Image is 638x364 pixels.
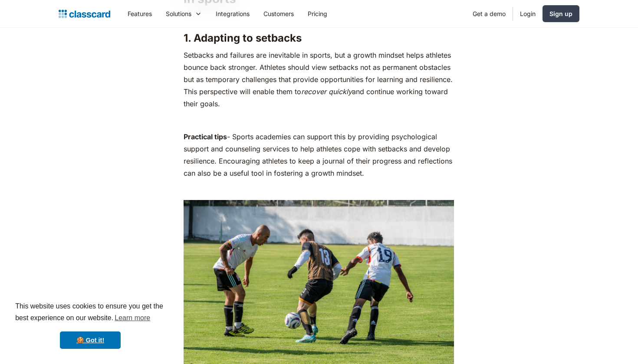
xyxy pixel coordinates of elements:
[466,4,513,23] a: Get a demo
[113,312,151,325] a: learn more about cookies
[15,301,165,325] span: This website uses cookies to ensure you get the best experience on our website.
[301,4,334,23] a: Pricing
[184,32,302,44] strong: 1. Adapting to setbacks
[7,293,174,357] div: cookieconsent
[513,4,543,23] a: Login
[184,132,227,141] strong: Practical tips
[301,87,352,96] em: recover quickly
[184,49,454,110] p: Setbacks and failures are inevitable in sports, but a growth mindset helps athletes bounce back s...
[184,131,454,179] p: - Sports academies can support this by providing psychological support and counseling services to...
[159,4,209,23] div: Solutions
[549,9,572,18] div: Sign up
[257,4,301,23] a: Customers
[543,5,579,22] a: Sign up
[60,331,121,349] a: dismiss cookie message
[166,9,191,18] div: Solutions
[121,4,159,23] a: Features
[59,8,110,20] a: home
[209,4,257,23] a: Integrations
[184,114,454,126] p: ‍
[184,184,454,196] p: ‍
